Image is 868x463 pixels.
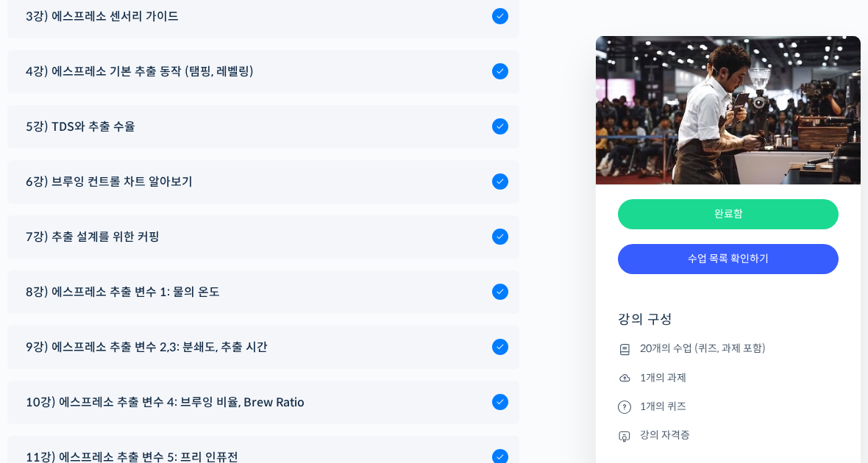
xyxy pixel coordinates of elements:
[618,369,839,387] li: 1개의 과제
[26,337,268,357] span: 9강) 에스프레소 추출 변수 2,3: 분쇄도, 추출 시간
[190,341,282,378] a: 설정
[618,311,839,340] h4: 강의 구성
[18,337,508,357] a: 9강) 에스프레소 추출 변수 2,3: 분쇄도, 추출 시간
[618,340,839,358] li: 20개의 수업 (퀴즈, 과제 포함)
[26,227,160,247] span: 7강) 추출 설계를 위한 커핑
[135,364,152,376] span: 대화
[26,282,220,302] span: 8강) 에스프레소 추출 변수 1: 물의 온도
[46,363,55,375] span: 홈
[26,117,135,137] span: 5강) TDS와 추출 수율
[18,172,508,192] a: 6강) 브루잉 컨트롤 차트 알아보기
[26,62,254,82] span: 4강) 에스프레소 기본 추출 동작 (탬핑, 레벨링)
[618,244,839,274] a: 수업 목록 확인하기
[18,117,508,137] a: 5강) TDS와 추출 수율
[18,62,508,82] a: 4강) 에스프레소 기본 추출 동작 (탬핑, 레벨링)
[618,427,839,445] li: 강의 자격증
[18,227,508,247] a: 7강) 추출 설계를 위한 커핑
[618,199,839,229] div: 완료함
[26,7,179,26] span: 3강) 에스프레소 센서리 가이드
[97,341,190,378] a: 대화
[618,398,839,415] li: 1개의 퀴즈
[26,392,305,412] span: 10강) 에스프레소 추출 변수 4: 브루잉 비율, Brew Ratio
[26,172,193,192] span: 6강) 브루잉 컨트롤 차트 알아보기
[4,341,97,378] a: 홈
[227,363,245,375] span: 설정
[18,7,508,26] a: 3강) 에스프레소 센서리 가이드
[18,392,508,412] a: 10강) 에스프레소 추출 변수 4: 브루잉 비율, Brew Ratio
[18,282,508,302] a: 8강) 에스프레소 추출 변수 1: 물의 온도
